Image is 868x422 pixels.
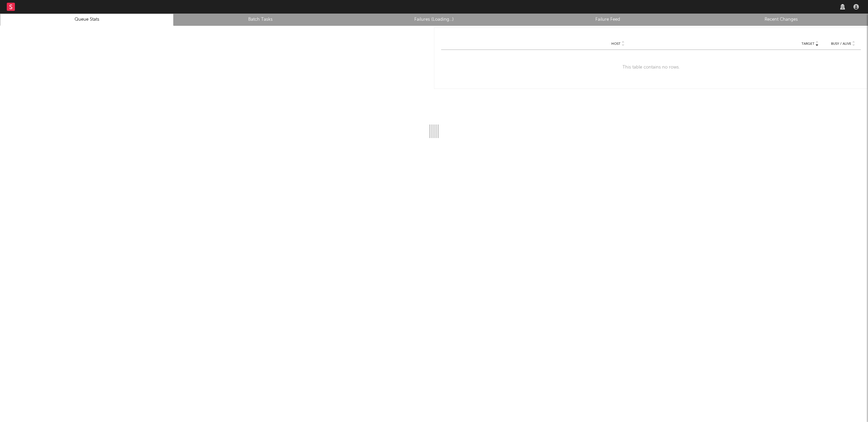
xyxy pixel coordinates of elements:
[525,16,691,24] a: Failure Feed
[611,42,620,46] span: Host
[351,16,517,24] a: Failures (Loading...)
[4,16,170,24] a: Queue Stats
[441,50,861,85] div: This table contains no rows.
[802,42,814,46] span: Target
[831,42,851,46] span: Busy / Alive
[698,16,864,24] a: Recent Changes
[177,16,343,24] a: Batch Tasks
